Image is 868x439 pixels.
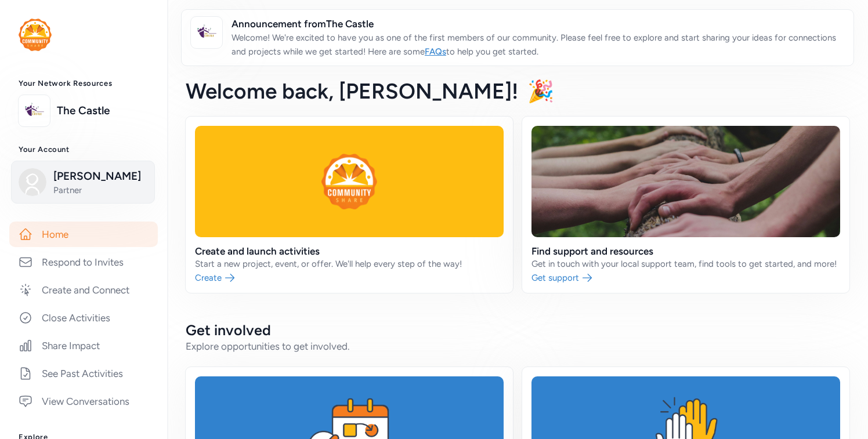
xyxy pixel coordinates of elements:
[186,321,849,339] h2: Get involved
[186,339,849,353] div: Explore opportunities to get involved.
[186,78,518,104] span: Welcome back , [PERSON_NAME]!
[53,184,147,196] span: Partner
[53,168,147,184] span: [PERSON_NAME]
[194,20,219,45] img: logo
[19,145,149,154] h3: Your Account
[19,19,52,51] img: logo
[9,277,158,303] a: Create and Connect
[9,333,158,358] a: Share Impact
[9,389,158,414] a: View Conversations
[9,305,158,331] a: Close Activities
[21,98,47,124] img: logo
[425,46,446,57] a: FAQs
[57,103,149,119] a: The Castle
[19,79,149,88] h3: Your Network Resources
[527,78,554,104] span: 🎉
[9,249,158,275] a: Respond to Invites
[9,222,158,247] a: Home
[232,17,844,31] span: Announcement from The Castle
[11,161,155,204] button: [PERSON_NAME]Partner
[232,31,844,59] p: Welcome! We're excited to have you as one of the first members of our community. Please feel free...
[9,361,158,386] a: See Past Activities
